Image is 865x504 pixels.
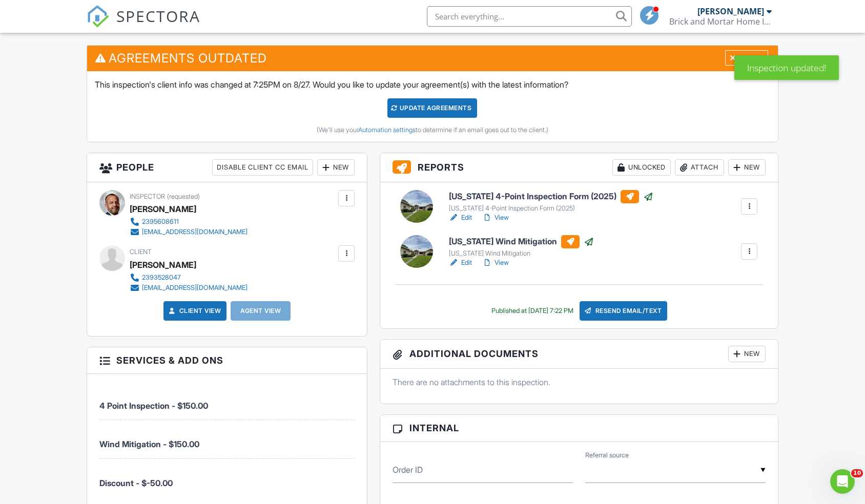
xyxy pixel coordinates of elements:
[95,126,770,134] div: (We'll use your to determine if an email goes out to the client.)
[87,71,778,142] div: This inspection's client info was changed at 7:25PM on 8/27. Would you like to update your agreem...
[482,213,509,223] a: View
[99,439,199,449] span: Wind Mitigation - $150.00
[87,5,109,28] img: The Best Home Inspection Software - Spectora
[697,6,764,16] div: [PERSON_NAME]
[142,274,181,282] div: 2393528047
[449,249,594,258] div: [US_STATE] Wind Mitigation
[449,235,594,258] a: [US_STATE] Wind Mitigation [US_STATE] Wind Mitigation
[449,204,653,213] div: [US_STATE] 4-Point Inspection Form (2025)
[130,217,248,227] a: 2395608611
[393,464,423,475] label: Order ID
[449,235,594,248] h6: [US_STATE] Wind Mitigation
[99,382,355,420] li: Service: 4 Point Inspection
[212,159,313,176] div: Disable Client CC Email
[99,401,208,411] span: 4 Point Inspection - $150.00
[449,213,472,223] a: Edit
[380,340,778,369] h3: Additional Documents
[130,257,196,272] div: [PERSON_NAME]
[728,346,766,362] div: New
[116,5,200,27] span: SPECTORA
[449,190,653,203] h6: [US_STATE] 4-Point Inspection Form (2025)
[380,153,778,182] h3: Reports
[142,218,179,226] div: 2395608611
[87,14,200,35] a: SPECTORA
[167,193,200,200] span: (requested)
[130,193,165,200] span: Inspector
[669,16,772,27] div: Brick and Mortar Home Inspection Services
[130,201,196,217] div: [PERSON_NAME]
[491,307,573,315] div: Published at [DATE] 7:22 PM
[380,415,778,442] h3: Internal
[393,376,766,388] p: There are no attachments to this inspection.
[449,190,653,213] a: [US_STATE] 4-Point Inspection Form (2025) [US_STATE] 4-Point Inspection Form (2025)
[167,306,221,316] a: Client View
[99,478,173,488] span: Discount - $-50.00
[142,284,248,292] div: [EMAIL_ADDRESS][DOMAIN_NAME]
[734,55,839,80] div: Inspection updated!
[99,459,355,497] li: Manual fee: Discount
[482,258,509,268] a: View
[580,301,668,321] div: Resend Email/Text
[675,159,724,176] div: Attach
[387,98,477,118] div: Update Agreements
[99,420,355,458] li: Service: Wind Mitigation
[87,46,778,71] h3: Agreements Outdated
[142,228,248,236] div: [EMAIL_ADDRESS][DOMAIN_NAME]
[130,272,248,283] a: 2393528047
[317,159,355,176] div: New
[130,248,152,256] span: Client
[725,50,768,66] div: Dismiss
[130,283,248,293] a: [EMAIL_ADDRESS][DOMAIN_NAME]
[87,153,367,182] h3: People
[851,469,863,477] span: 10
[358,126,416,134] a: Automation settings
[130,227,248,237] a: [EMAIL_ADDRESS][DOMAIN_NAME]
[585,451,629,460] label: Referral source
[612,159,671,176] div: Unlocked
[427,6,632,27] input: Search everything...
[830,469,855,494] iframe: Intercom live chat
[728,159,766,176] div: New
[449,258,472,268] a: Edit
[87,347,367,374] h3: Services & Add ons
